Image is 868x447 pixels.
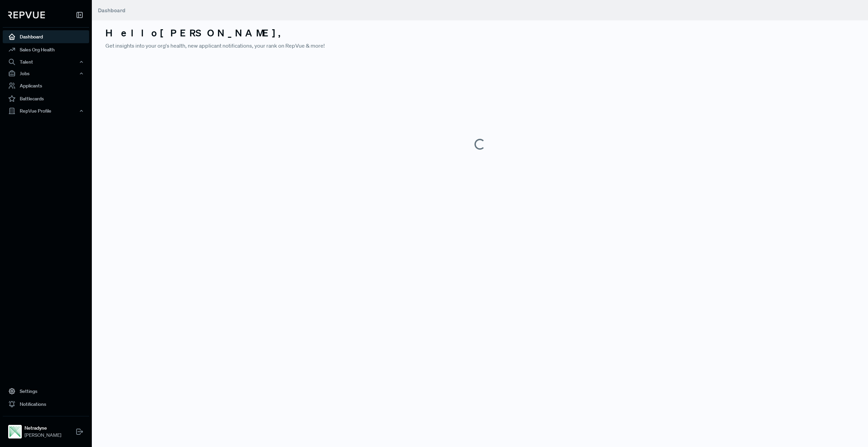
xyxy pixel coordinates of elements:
[24,432,61,439] span: [PERSON_NAME]
[3,30,89,43] a: Dashboard
[3,385,89,398] a: Settings
[10,426,20,437] img: Netradyne
[98,7,126,14] span: Dashboard
[3,43,89,56] a: Sales Org Health
[3,56,89,68] button: Talent
[3,416,89,442] a: NetradyneNetradyne[PERSON_NAME]
[3,68,89,79] button: Jobs
[105,27,854,39] h3: Hello [PERSON_NAME] ,
[105,42,854,50] p: Get insights into your org's health, new applicant notifications, your rank on RepVue & more!
[8,12,45,18] img: RepVue
[24,425,61,432] strong: Netradyne
[3,398,89,411] a: Notifications
[3,92,89,105] a: Battlecards
[3,105,89,117] button: RepVue Profile
[3,79,89,92] a: Applicants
